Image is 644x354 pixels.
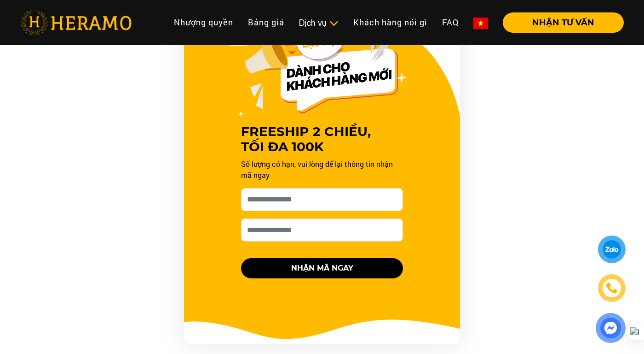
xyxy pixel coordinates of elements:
button: NHẬN TƯ VẤN [503,12,624,33]
a: phone-icon [599,276,624,301]
button: NHẬN MÃ NGAY [241,258,403,278]
a: Khách hàng nói gì [346,12,435,32]
img: subToggleIcon [329,19,339,28]
p: Số lượng có hạn, vui lòng để lại thông tin nhận mã ngay [241,159,403,181]
div: Dịch vụ [299,17,339,29]
h3: FREESHIP 2 CHIỀU, TỐI ĐA 100K [241,124,403,155]
a: Bảng giá [241,12,292,32]
img: phone-icon [607,283,617,293]
img: vn-flag.png [473,18,488,29]
a: Nhượng quyền [167,12,241,32]
img: Offer Header [238,16,406,117]
img: heramo-logo.png [20,11,132,35]
a: NHẬN TƯ VẤN [495,18,624,27]
a: FAQ [435,12,466,32]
